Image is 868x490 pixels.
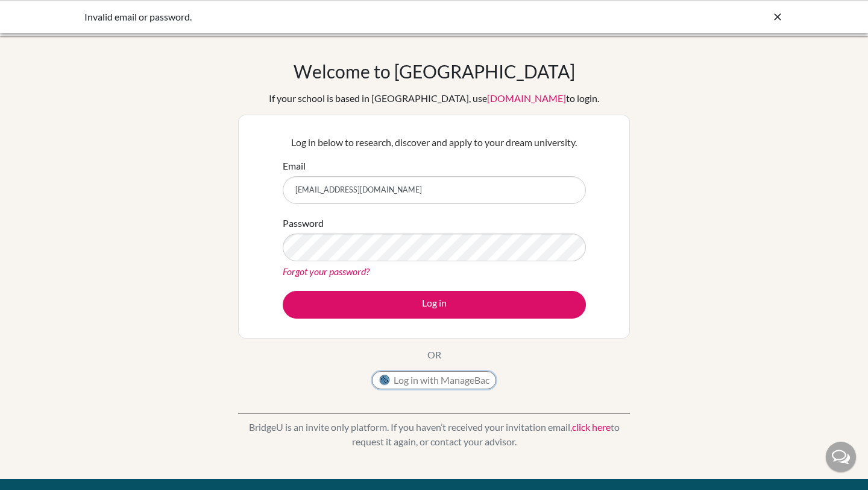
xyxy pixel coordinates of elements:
[487,92,566,104] a: [DOMAIN_NAME]
[427,348,441,362] p: OR
[84,10,603,24] div: Invalid email or password.
[372,371,496,389] button: Log in with ManageBac
[294,60,575,82] h1: Welcome to [GEOGRAPHIC_DATA]
[238,420,630,449] p: BridgeU is an invite only platform. If you haven’t received your invitation email, to request it ...
[283,135,586,150] p: Log in below to research, discover and apply to your dream university.
[269,91,599,106] div: If your school is based in [GEOGRAPHIC_DATA], use to login.
[572,421,611,433] a: click here
[283,266,370,277] a: Forgot your password?
[283,291,586,319] button: Log in
[283,159,306,173] label: Email
[283,216,324,231] label: Password
[28,8,52,19] span: Help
